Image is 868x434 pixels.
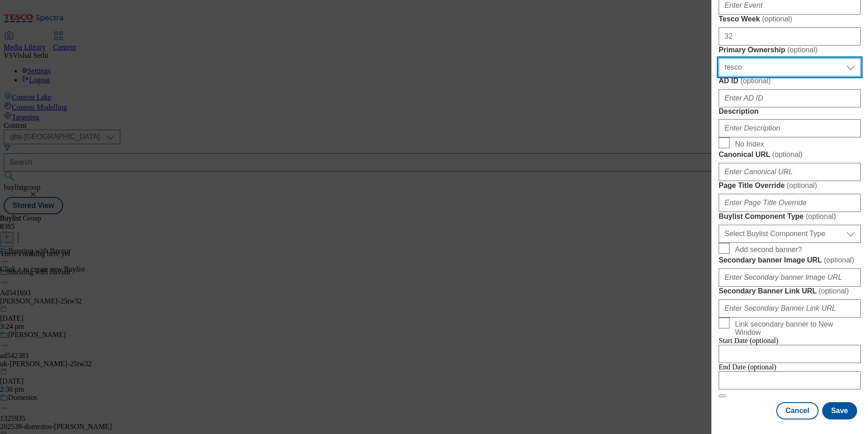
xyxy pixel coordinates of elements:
[719,15,861,24] label: Tesco Week
[719,299,861,318] input: Enter Secondary Banner Link URL
[719,268,861,287] input: Enter Secondary banner Image URL
[719,181,861,190] label: Page Title Override
[719,119,861,137] input: Enter Description
[719,89,861,107] input: Enter AD ID
[735,320,857,337] span: Link secondary banner to New Window
[806,212,836,220] span: ( optional )
[819,287,849,295] span: ( optional )
[776,402,818,419] button: Cancel
[719,256,861,265] label: Secondary banner Image URL
[719,76,861,86] label: AD ID
[719,363,776,371] span: End Date (optional)
[719,371,861,389] input: Enter Date
[735,140,764,148] span: No Index
[719,212,861,221] label: Buylist Component Type
[822,402,857,419] button: Save
[787,182,817,189] span: ( optional )
[762,15,792,23] span: ( optional )
[719,337,779,344] span: Start Date (optional)
[719,150,861,159] label: Canonical URL
[719,345,861,363] input: Enter Date
[719,107,861,116] label: Description
[719,194,861,212] input: Enter Page Title Override
[719,163,861,181] input: Enter Canonical URL
[772,151,803,158] span: ( optional )
[735,246,802,254] span: Add second banner?
[824,256,854,264] span: ( optional )
[787,46,818,54] span: ( optional )
[719,27,861,45] input: Enter Tesco Week
[740,77,771,85] span: ( optional )
[719,45,861,55] label: Primary Ownership
[719,287,861,296] label: Secondary Banner Link URL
